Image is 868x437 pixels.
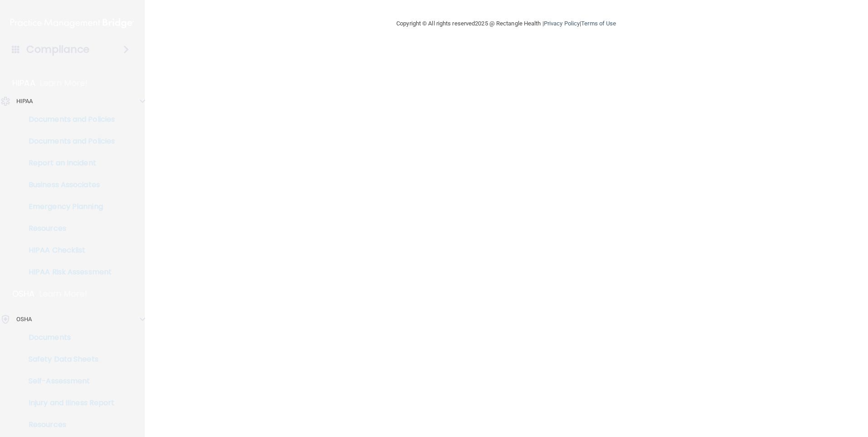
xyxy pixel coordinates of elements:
[10,14,134,32] img: PMB logo
[39,288,88,299] p: Learn More!
[12,78,35,89] p: HIPAA
[12,288,35,299] p: OSHA
[6,355,130,364] p: Safety Data Sheets
[26,43,89,56] h4: Compliance
[6,115,130,124] p: Documents and Policies
[6,159,130,168] p: Report an Incident
[581,20,616,27] a: Terms of Use
[6,420,130,429] p: Resources
[6,137,130,146] p: Documents and Policies
[16,314,32,325] p: OSHA
[340,9,672,38] div: Copyright © All rights reserved 2025 @ Rectangle Health | |
[16,96,33,107] p: HIPAA
[6,224,130,233] p: Resources
[6,333,130,342] p: Documents
[40,78,88,89] p: Learn More!
[6,268,130,277] p: HIPAA Risk Assessment
[6,377,130,386] p: Self-Assessment
[6,246,130,255] p: HIPAA Checklist
[544,20,580,27] a: Privacy Policy
[6,398,130,407] p: Injury and Illness Report
[6,180,130,189] p: Business Associates
[6,202,130,211] p: Emergency Planning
